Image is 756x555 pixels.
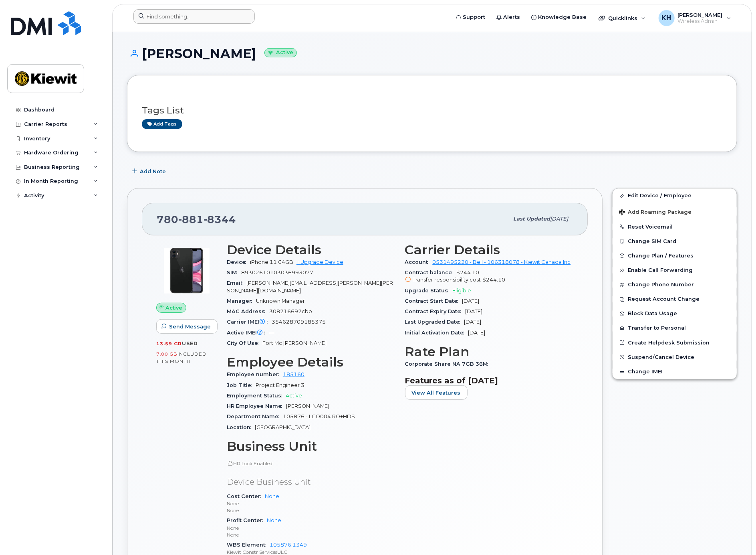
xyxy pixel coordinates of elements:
[227,507,395,514] p: None
[264,48,297,57] small: Active
[250,259,293,265] span: iPhone 11 64GB
[227,460,395,467] p: HR Lock Enabled
[405,361,492,367] span: Corporate Share NA 7GB 36M
[286,403,329,409] span: [PERSON_NAME]
[613,365,737,379] button: Change IMEI
[405,319,464,325] span: Last Upgraded Date
[272,319,326,325] span: 354628709185375
[613,188,737,203] a: Edit Device / Employee
[412,389,461,397] span: View All Features
[227,493,265,499] span: Cost Center
[256,298,305,304] span: Unknown Manager
[227,500,395,507] p: None
[165,304,183,312] span: Active
[405,269,574,284] span: $244.10
[413,277,481,283] span: Transfer responsibility cost
[156,341,182,346] span: 13.59 GB
[227,308,269,314] span: MAC Address
[550,216,568,222] span: [DATE]
[296,259,343,265] a: + Upgrade Device
[227,476,395,488] p: Device Business Unit
[283,413,355,419] span: 105876 - LCO004 RO+HDS
[453,288,472,294] span: Eligible
[613,249,737,263] button: Change Plan / Features
[270,542,307,548] a: 105876.1349
[142,105,722,115] h3: Tags List
[613,292,737,306] button: Request Account Change
[227,413,283,419] span: Department Name
[227,525,395,531] p: None
[140,168,166,175] span: Add Note
[405,298,462,304] span: Contract Start Date
[405,269,457,275] span: Contract balance
[227,517,267,523] span: Profit Center
[267,517,281,523] a: None
[156,351,177,357] span: 7.00 GB
[227,439,395,454] h3: Business Unit
[613,306,737,321] button: Block Data Usage
[405,308,466,314] span: Contract Expiry Date
[156,319,218,334] button: Send Message
[142,119,182,129] a: Add tags
[227,403,286,409] span: HR Employee Name
[613,203,737,220] button: Add Roaming Package
[227,330,269,336] span: Active IMEI
[169,323,211,330] span: Send Message
[513,216,550,222] span: Last updated
[157,213,236,225] span: 780
[227,424,255,430] span: Location
[227,259,250,265] span: Device
[628,253,694,259] span: Change Plan / Features
[127,47,737,61] h1: [PERSON_NAME]
[405,376,574,385] h3: Features as of [DATE]
[619,209,691,217] span: Add Roaming Package
[721,520,750,549] iframe: Messenger Launcher
[613,321,737,335] button: Transfer to Personal
[262,340,327,346] span: Fort Mc [PERSON_NAME]
[433,259,571,265] a: 0531495220 - Bell - 106318078 - Kiewit Canada Inc
[613,277,737,292] button: Change Phone Number
[227,280,246,286] span: Email
[405,330,468,336] span: Initial Activation Date
[227,243,395,257] h3: Device Details
[628,354,694,360] span: Suspend/Cancel Device
[613,350,737,365] button: Suspend/Cancel Device
[462,298,480,304] span: [DATE]
[483,277,506,283] span: $244.10
[265,493,279,499] a: None
[269,308,312,314] span: 308216692cbb
[227,542,270,548] span: WBS Element
[227,269,241,275] span: SIM
[227,319,272,325] span: Carrier IMEI
[468,330,486,336] span: [DATE]
[227,382,256,388] span: Job Title
[127,164,173,178] button: Add Note
[466,308,483,314] span: [DATE]
[255,424,310,430] span: [GEOGRAPHIC_DATA]
[256,382,304,388] span: Project Engineer 3
[405,259,433,265] span: Account
[283,371,304,377] a: 185160
[613,336,737,350] a: Create Helpdesk Submission
[204,213,236,225] span: 8344
[163,247,211,295] img: iPhone_11.jpg
[178,213,204,225] span: 881
[405,385,468,400] button: View All Features
[227,280,393,293] span: [PERSON_NAME][EMAIL_ADDRESS][PERSON_NAME][PERSON_NAME][DOMAIN_NAME]
[613,220,737,234] button: Reset Voicemail
[227,393,286,399] span: Employment Status
[405,288,453,294] span: Upgrade Status
[628,267,693,273] span: Enable Call Forwarding
[269,330,274,336] span: —
[405,243,574,257] h3: Carrier Details
[613,234,737,249] button: Change SIM Card
[227,340,262,346] span: City Of Use
[241,269,313,275] span: 89302610103036993077
[227,371,283,377] span: Employee number
[227,355,395,369] h3: Employee Details
[286,393,302,399] span: Active
[227,298,256,304] span: Manager
[227,531,395,538] p: None
[613,263,737,277] button: Enable Call Forwarding
[405,344,574,359] h3: Rate Plan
